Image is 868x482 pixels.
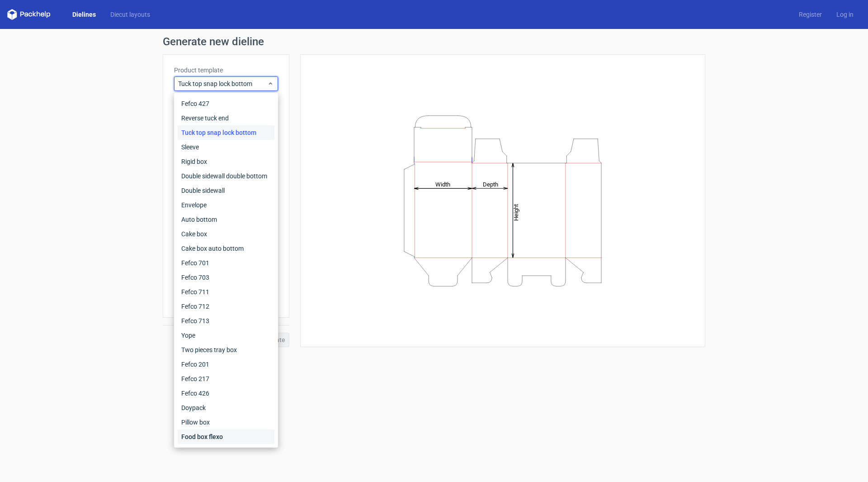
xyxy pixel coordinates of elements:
[178,328,274,343] div: Yope
[178,212,274,227] div: Auto bottom
[829,10,861,19] a: Log in
[178,125,274,140] div: Tuck top snap lock bottom
[178,372,274,386] div: Fefco 217
[792,10,829,19] a: Register
[65,10,103,19] a: Dielines
[163,36,705,47] h1: Generate new dieline
[178,299,274,314] div: Fefco 712
[178,79,267,88] span: Tuck top snap lock bottom
[513,204,519,220] tspan: Height
[178,140,274,154] div: Sleeve
[178,198,274,212] div: Envelope
[178,415,274,430] div: Pillow box
[178,241,274,256] div: Cake box auto bottom
[178,111,274,125] div: Reverse tuck end
[178,256,274,270] div: Fefco 701
[435,181,450,187] tspan: Width
[178,386,274,401] div: Fefco 426
[178,357,274,372] div: Fefco 201
[178,401,274,415] div: Doypack
[178,227,274,241] div: Cake box
[178,430,274,444] div: Food box flexo
[178,285,274,299] div: Fefco 711
[178,314,274,328] div: Fefco 713
[178,169,274,183] div: Double sidewall double bottom
[103,10,157,19] a: Diecut layouts
[178,96,274,111] div: Fefco 427
[178,183,274,198] div: Double sidewall
[483,181,498,187] tspan: Depth
[178,154,274,169] div: Rigid box
[174,66,278,75] label: Product template
[178,270,274,285] div: Fefco 703
[178,343,274,357] div: Two pieces tray box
